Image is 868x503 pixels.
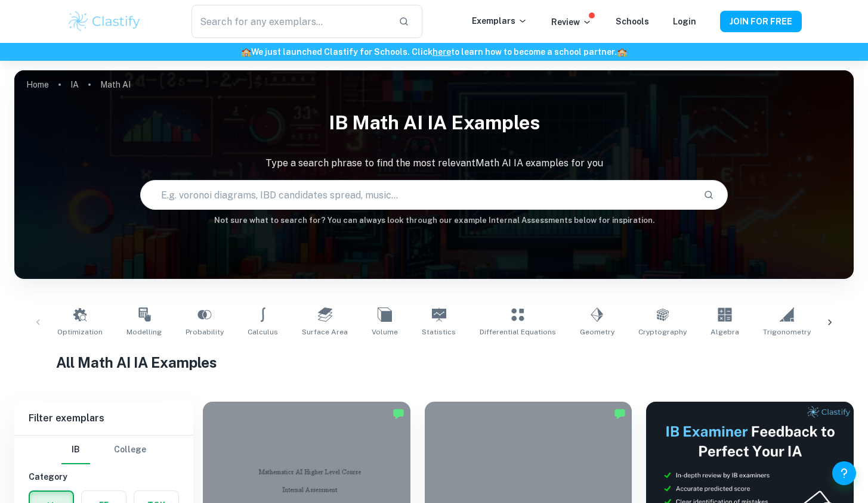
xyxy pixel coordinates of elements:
[422,327,456,337] span: Statistics
[2,45,866,58] h6: We just launched Clastify for Schools. Click to learn how to become a school partner.
[480,327,556,337] span: Differential Equations
[70,76,79,93] a: IA
[241,47,251,57] span: 🏫
[14,215,854,226] h6: Not sure what to search for? You can always look through our example Internal Assessments below f...
[638,327,687,337] span: Cryptography
[393,408,404,420] img: Marked
[472,14,527,27] p: Exemplars
[763,327,811,337] span: Trigonometry
[61,436,90,464] button: IB
[14,156,854,170] p: Type a search phrase to find the most relevant Math AI IA examples for you
[56,352,811,373] h1: All Math AI IA Examples
[57,327,103,337] span: Optimization
[699,185,719,205] button: Search
[616,17,649,26] a: Schools
[14,104,854,142] h1: IB Math AI IA examples
[141,178,694,212] input: E.g. voronoi diagrams, IBD candidates spread, music...
[617,47,627,57] span: 🏫
[720,11,802,32] button: JOIN FOR FREE
[186,327,224,337] span: Probability
[302,327,348,337] span: Surface Area
[100,78,131,91] p: Math AI
[14,402,193,435] h6: Filter exemplars
[67,10,143,33] img: Clastify logo
[580,327,614,337] span: Geometry
[248,327,278,337] span: Calculus
[372,327,398,337] span: Volume
[832,461,856,485] button: Help and Feedback
[29,470,179,483] h6: Category
[551,15,592,29] p: Review
[191,5,388,38] input: Search for any exemplars...
[26,76,49,93] a: Home
[614,408,626,420] img: Marked
[673,17,696,26] a: Login
[433,47,451,57] a: here
[711,327,739,337] span: Algebra
[61,436,146,464] div: Filter type choice
[114,436,146,464] button: College
[126,327,162,337] span: Modelling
